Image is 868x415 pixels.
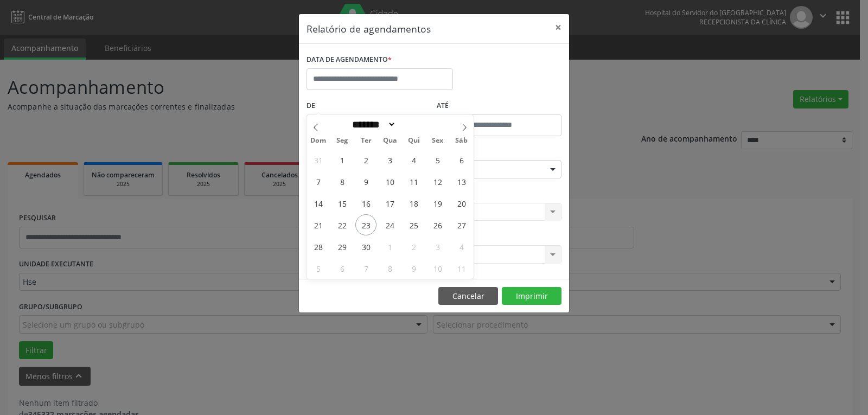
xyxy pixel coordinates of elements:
button: Imprimir [502,287,561,305]
span: Outubro 3, 2025 [427,236,448,257]
span: Setembro 1, 2025 [331,149,353,170]
span: Outubro 4, 2025 [451,236,472,257]
span: Agosto 31, 2025 [308,149,329,170]
span: Setembro 16, 2025 [355,193,376,214]
span: Setembro 27, 2025 [451,214,472,235]
label: De [307,98,431,114]
span: Outubro 2, 2025 [403,236,424,257]
span: Setembro 8, 2025 [331,171,353,192]
span: Setembro 25, 2025 [403,214,424,235]
span: Setembro 3, 2025 [379,149,400,170]
span: Outubro 5, 2025 [308,258,329,279]
span: Setembro 7, 2025 [308,171,329,192]
span: Setembro 21, 2025 [308,214,329,235]
span: Setembro 18, 2025 [403,193,424,214]
span: Setembro 26, 2025 [427,214,448,235]
span: Setembro 5, 2025 [427,149,448,170]
button: Cancelar [438,287,498,305]
label: DATA DE AGENDAMENTO [307,52,392,68]
span: Setembro 14, 2025 [308,193,329,214]
span: Outubro 7, 2025 [355,258,376,279]
span: Dom [307,137,330,144]
span: Setembro 2, 2025 [355,149,376,170]
span: Setembro 9, 2025 [355,171,376,192]
span: Setembro 13, 2025 [451,171,472,192]
span: Qui [402,137,426,144]
span: Setembro 22, 2025 [331,214,353,235]
h5: Relatório de agendamentos [307,22,431,36]
span: Seg [330,137,354,144]
span: Setembro 11, 2025 [403,171,424,192]
label: ATÉ [437,98,561,114]
button: Close [547,14,569,41]
span: Setembro 10, 2025 [379,171,400,192]
span: Sex [426,137,450,144]
span: Sáb [450,137,474,144]
span: Setembro 6, 2025 [451,149,472,170]
span: Setembro 15, 2025 [331,193,353,214]
select: Month [348,119,396,130]
span: Outubro 1, 2025 [379,236,400,257]
span: Outubro 11, 2025 [451,258,472,279]
span: Qua [378,137,402,144]
span: Setembro 30, 2025 [355,236,376,257]
span: Setembro 24, 2025 [379,214,400,235]
span: Setembro 23, 2025 [355,214,376,235]
span: Setembro 12, 2025 [427,171,448,192]
span: Ter [354,137,378,144]
span: Setembro 28, 2025 [308,236,329,257]
input: Year [396,119,432,130]
span: Setembro 19, 2025 [427,193,448,214]
span: Outubro 9, 2025 [403,258,424,279]
span: Setembro 20, 2025 [451,193,472,214]
span: Setembro 4, 2025 [403,149,424,170]
span: Outubro 8, 2025 [379,258,400,279]
span: Outubro 10, 2025 [427,258,448,279]
span: Setembro 29, 2025 [331,236,353,257]
span: Outubro 6, 2025 [331,258,353,279]
span: Setembro 17, 2025 [379,193,400,214]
